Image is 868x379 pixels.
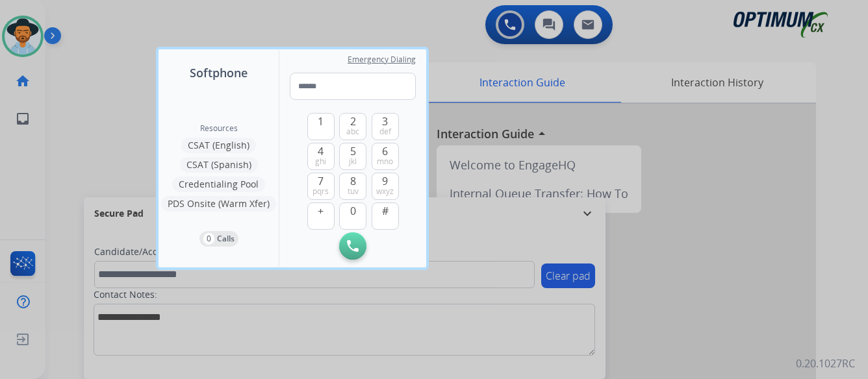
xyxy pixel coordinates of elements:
button: 1 [307,113,335,140]
span: tuv [348,186,359,197]
span: abc [346,127,359,137]
span: 8 [350,173,356,189]
span: 9 [382,173,388,189]
button: CSAT (Spanish) [180,157,258,173]
button: + [307,202,335,230]
button: 0 [339,202,366,230]
button: 7pqrs [307,173,335,200]
span: # [382,203,389,219]
span: 4 [318,143,324,159]
button: 0Calls [199,231,238,247]
span: 3 [382,114,388,129]
span: 2 [350,114,356,129]
button: 3def [372,113,399,140]
span: 5 [350,143,356,159]
span: Softphone [190,64,248,82]
button: 4ghi [307,143,335,170]
button: 8tuv [339,173,366,200]
p: 0.20.1027RC [796,356,855,371]
span: Emergency Dialing [348,55,416,65]
p: Calls [217,233,235,245]
button: 6mno [372,143,399,170]
p: 0 [203,233,214,245]
button: 9wxyz [372,173,399,200]
img: call-button [347,240,359,252]
button: 2abc [339,113,366,140]
button: PDS Onsite (Warm Xfer) [161,196,276,212]
span: Resources [200,123,238,134]
span: ghi [315,156,326,167]
span: def [379,127,391,137]
button: CSAT (English) [181,138,256,153]
span: 7 [318,173,324,189]
button: Credentialing Pool [172,177,265,192]
span: jkl [349,156,357,167]
button: # [372,202,399,230]
span: mno [377,156,393,167]
span: 1 [318,114,324,129]
span: pqrs [313,186,329,197]
span: 6 [382,143,388,159]
button: 5jkl [339,143,366,170]
span: 0 [350,203,356,219]
span: + [318,203,324,219]
span: wxyz [376,186,394,197]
